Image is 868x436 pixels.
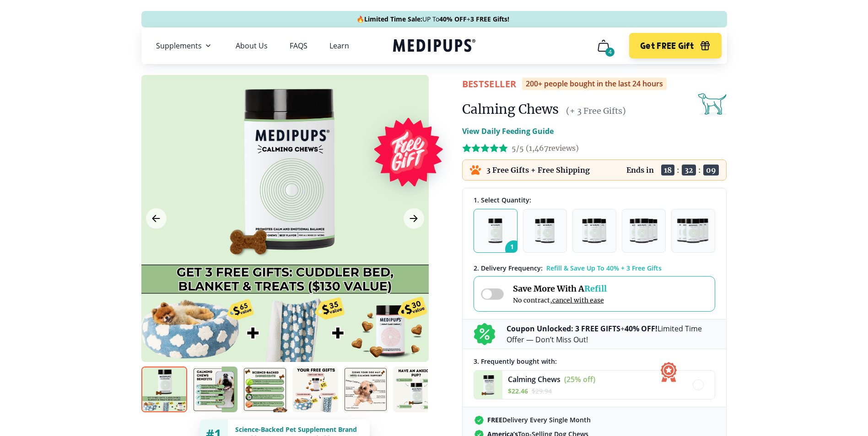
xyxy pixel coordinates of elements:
[625,324,658,334] b: 40% OFF!
[462,78,517,90] span: BestSeller
[290,41,307,50] a: FAQS
[488,218,502,243] img: Pack of 1 - Natural Dog Supplements
[552,296,604,304] span: cancel with ease
[564,374,595,384] span: (25% off)
[698,165,701,175] span: :
[474,264,543,272] span: 2 . Delivery Frequency:
[640,41,694,51] span: Get FREE Gift
[156,41,202,50] span: Supplements
[513,283,607,294] span: Save More With A
[474,371,502,399] img: Calming Chews - Medipups
[677,165,679,175] span: :
[292,367,338,412] img: Calming Chews | Natural Dog Supplements
[535,218,554,243] img: Pack of 2 - Natural Dog Supplements
[566,106,626,116] span: (+ 3 Free Gifts)
[474,196,715,204] div: 1. Select Quantity:
[584,283,607,294] span: Refill
[593,35,615,57] button: cart
[546,264,662,272] span: Refill & Save Up To 40% + 3 Free Gifts
[508,374,561,384] span: Calming Chews
[605,48,615,57] div: 4
[582,218,606,243] img: Pack of 3 - Natural Dog Supplements
[505,240,523,258] span: 1
[677,218,710,243] img: Pack of 5 - Natural Dog Supplements
[513,296,607,304] span: No contract,
[703,165,719,175] span: 09
[522,78,667,90] div: 200+ people bought in the last 24 hours
[393,37,475,56] a: Medipups
[508,387,528,395] span: $ 22.46
[487,415,591,424] span: Delivery Every Single Month
[192,367,237,412] img: Calming Chews | Natural Dog Supplements
[629,33,721,58] button: Get FREE Gift
[462,101,559,117] h1: Calming Chews
[329,41,349,50] a: Learn
[141,367,187,412] img: Calming Chews | Natural Dog Supplements
[682,165,696,175] span: 32
[235,425,362,434] div: Science-Backed Pet Supplement Brand
[487,415,502,424] strong: FREE
[393,367,439,412] img: Calming Chews | Natural Dog Supplements
[626,165,654,175] p: Ends in
[507,323,715,345] p: + Limited Time Offer — Don’t Miss Out!
[236,41,268,50] a: About Us
[474,357,557,366] span: 3 . Frequently bought with:
[486,165,590,175] p: 3 Free Gifts + Free Shipping
[630,218,658,243] img: Pack of 4 - Natural Dog Supplements
[356,15,509,24] span: 🔥 UP To +
[343,367,388,412] img: Calming Chews | Natural Dog Supplements
[146,208,167,229] button: Previous Image
[404,208,424,229] button: Next Image
[661,165,674,175] span: 18
[507,324,620,334] b: Coupon Unlocked: 3 FREE GIFTS
[512,144,579,153] span: 5/5 ( 1,467 reviews)
[532,387,552,395] span: $ 29.94
[156,40,214,51] button: Supplements
[474,209,518,253] button: 1
[242,367,288,412] img: Calming Chews | Natural Dog Supplements
[462,126,554,137] p: View Daily Feeding Guide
